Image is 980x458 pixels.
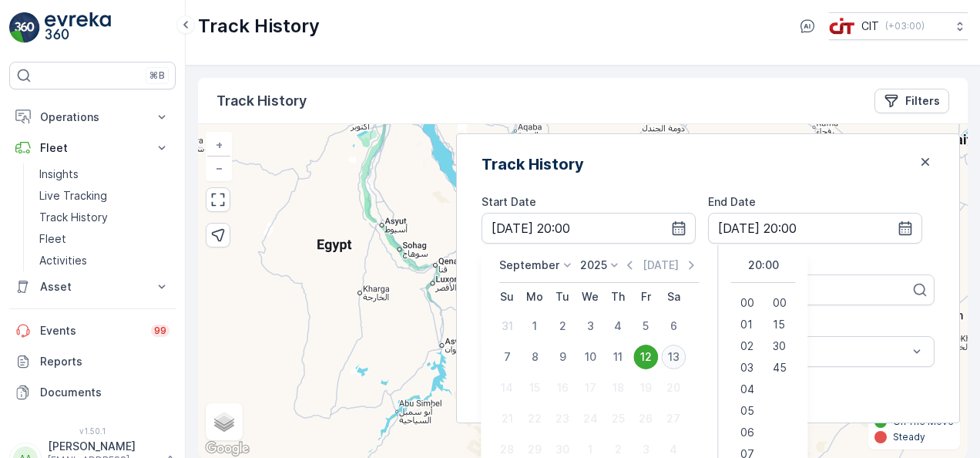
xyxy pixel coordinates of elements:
p: ( +03:00 ) [885,20,925,32]
label: End Date [708,195,756,208]
div: 16 [550,375,575,400]
th: Friday [632,283,659,311]
p: Live Tracking [39,188,107,204]
span: v 1.50.1 [9,426,176,436]
div: 12 [633,345,658,369]
p: Track History [39,210,108,225]
div: 23 [550,406,575,431]
a: Events99 [9,315,176,346]
p: [PERSON_NAME] [48,439,159,454]
button: Filters [874,89,949,113]
p: ⌘B [149,69,165,82]
div: 14 [495,375,519,400]
p: 2025 [580,258,607,273]
button: CIT(+03:00) [829,12,968,40]
label: Start Date [482,195,536,208]
a: Live Tracking [33,185,176,207]
a: Reports [9,346,176,377]
p: Operations [40,109,145,125]
span: 30 [773,338,786,354]
span: 00 [740,295,754,311]
th: Monday [521,283,549,311]
p: Filters [905,93,940,109]
div: 5 [633,314,658,338]
div: 10 [578,345,602,369]
p: Reports [40,354,169,369]
span: 04 [740,382,754,397]
img: cit-logo_pOk6rL0.png [829,18,855,35]
p: 20:00 [748,258,779,273]
div: 26 [633,406,658,431]
a: Activities [33,250,176,271]
a: Insights [33,163,176,185]
div: 6 [661,314,686,338]
th: Sunday [493,283,521,311]
a: Documents [9,377,176,408]
button: Asset [9,271,176,302]
div: 4 [606,314,630,338]
p: Track History [198,14,320,39]
div: 18 [606,375,630,400]
span: + [216,138,223,151]
span: 00 [773,295,787,311]
div: 24 [578,406,602,431]
span: 03 [740,360,753,375]
div: 13 [661,345,686,369]
div: 25 [606,406,630,431]
p: Fleet [39,231,66,247]
p: CIT [861,19,879,34]
p: 99 [153,324,166,337]
div: 8 [522,345,547,369]
p: Documents [40,385,169,400]
a: Layers [207,405,241,439]
p: Track History [216,90,307,112]
a: Zoom In [207,133,230,157]
a: Zoom Out [207,157,230,180]
h2: Track History [482,153,584,176]
p: Steady [893,431,925,443]
span: 05 [740,403,754,419]
div: 27 [661,406,686,431]
th: Thursday [604,283,632,311]
span: 45 [773,360,787,375]
div: 19 [633,375,658,400]
div: 15 [522,375,547,400]
input: dd/mm/yyyy [708,213,922,244]
span: 06 [740,425,754,440]
span: 02 [740,338,753,354]
div: 2 [550,314,575,338]
p: Activities [39,253,87,268]
button: Fleet [9,133,176,163]
div: 31 [495,314,519,338]
p: Insights [39,167,79,182]
span: 15 [773,317,785,332]
p: Asset [40,279,145,295]
div: 7 [495,345,519,369]
th: Wednesday [576,283,604,311]
th: Tuesday [549,283,576,311]
input: dd/mm/yyyy [482,213,696,244]
span: − [216,161,223,174]
p: Fleet [40,140,145,156]
a: Track History [33,207,176,228]
div: 20 [661,375,686,400]
p: September [499,258,559,273]
button: Operations [9,102,176,133]
img: logo [9,12,40,43]
p: [DATE] [643,258,679,273]
div: 21 [495,406,519,431]
div: 22 [522,406,547,431]
div: 9 [550,345,575,369]
p: Events [40,323,142,338]
span: 01 [740,317,753,332]
th: Saturday [659,283,687,311]
a: Fleet [33,228,176,250]
div: 3 [578,314,602,338]
div: 17 [578,375,602,400]
img: logo_light-DOdMpM7g.png [45,12,111,43]
div: 11 [606,345,630,369]
div: 1 [522,314,547,338]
